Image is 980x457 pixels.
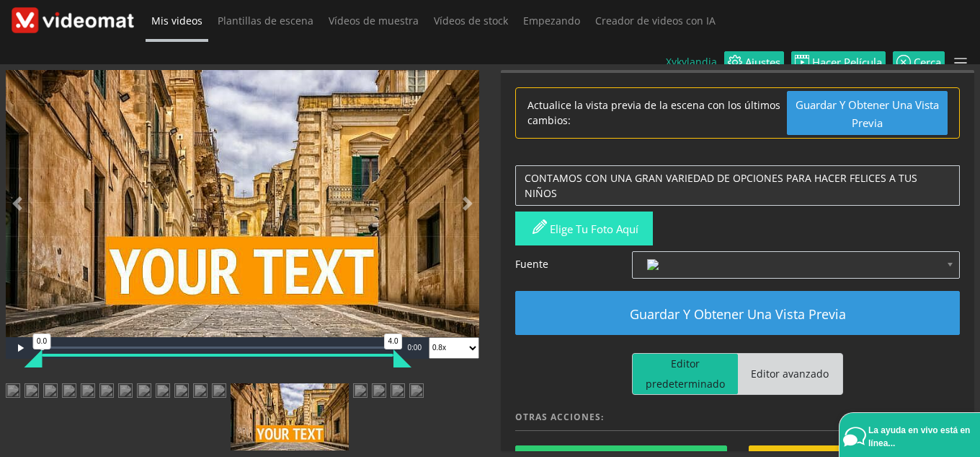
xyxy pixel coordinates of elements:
font: Mis videos [151,14,202,27]
font: Otras acciones: [515,411,604,423]
button: Guardar y obtener una vista previa [515,291,960,335]
font: Guardar y obtener una vista previa [630,305,846,323]
font: Editor predeterminado [646,357,725,391]
button: Play [6,337,35,359]
button: Guardar y obtener una vista previa [787,91,948,134]
font: La ayuda en vivo está en línea... [868,425,970,448]
span: 0:00 [408,344,422,352]
font: Vídeos de muestra [329,14,419,27]
img: Tema-Logotipo [12,7,134,34]
div: Video Player [6,70,479,337]
div: Progress Bar [42,347,393,349]
font: Plantillas de escena [218,14,313,27]
textarea: CONTAMOS CON UNA GRAN VARIEDAD DE OPCIONES PARA HACER FELICES A TUS NIÑOS [515,165,960,206]
font: Xykylandia [666,55,717,69]
button: Elige tu foto aquí [515,212,653,245]
font: Cerca [914,55,941,69]
font: Creador de videos con IA [595,14,716,27]
font: Ajustes [745,55,780,69]
a: Cerca [893,51,945,73]
div: 4.0 [384,334,403,349]
font: Elige tu foto aquí [550,222,638,236]
a: Hacer película [791,51,886,73]
font: Guardar y obtener una vista previa [796,97,939,130]
font: Empezando [523,14,580,27]
div: 0.0 [32,334,51,349]
img: index.php [647,259,659,270]
a: La ayuda en vivo está en línea... [843,417,980,457]
font: Vídeos de stock [434,14,508,27]
font: Fuente [515,257,548,271]
font: Editor avanzado [751,367,829,380]
font: Hacer película [812,55,882,69]
a: Ajustes [724,51,784,73]
font: Actualice la vista previa de la escena con los últimos cambios: [527,98,780,127]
